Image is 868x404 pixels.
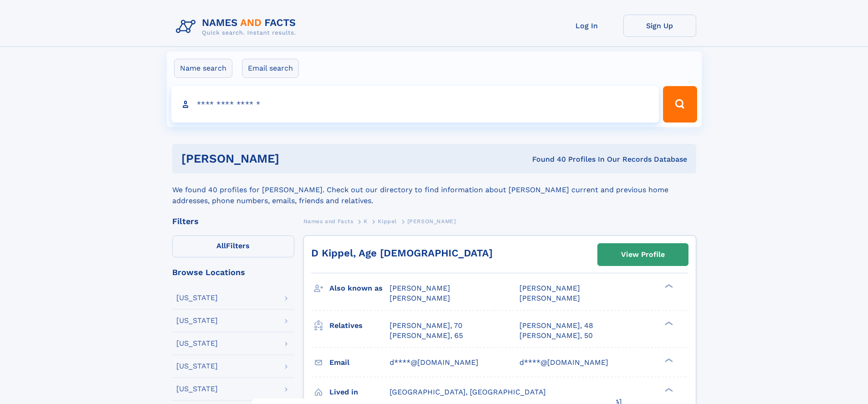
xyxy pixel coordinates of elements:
[598,244,688,266] a: View Profile
[550,15,623,37] a: Log In
[329,281,390,296] h3: Also known as
[390,331,463,341] a: [PERSON_NAME], 65
[519,284,580,292] span: [PERSON_NAME]
[176,385,218,393] div: [US_STATE]
[176,294,218,302] div: [US_STATE]
[311,247,493,259] a: D Kippel, Age [DEMOGRAPHIC_DATA]
[390,294,450,302] span: [PERSON_NAME]
[171,86,659,123] input: search input
[242,59,299,78] label: Email search
[181,153,406,164] h1: [PERSON_NAME]
[329,318,390,333] h3: Relatives
[172,268,294,276] div: Browse Locations
[329,355,390,370] h3: Email
[407,218,456,225] span: [PERSON_NAME]
[621,244,665,265] div: View Profile
[519,331,593,341] a: [PERSON_NAME], 50
[519,321,593,331] a: [PERSON_NAME], 48
[390,284,450,292] span: [PERSON_NAME]
[176,340,218,347] div: [US_STATE]
[303,215,354,227] a: Names and Facts
[174,59,232,78] label: Name search
[378,218,397,225] span: Kippel
[390,321,462,331] a: [PERSON_NAME], 70
[216,241,226,250] span: All
[663,320,673,326] div: ❯
[364,218,368,225] span: K
[519,294,580,302] span: [PERSON_NAME]
[663,357,673,363] div: ❯
[176,317,218,324] div: [US_STATE]
[172,217,294,225] div: Filters
[176,363,218,370] div: [US_STATE]
[663,86,697,123] button: Search Button
[663,283,673,289] div: ❯
[172,235,294,257] label: Filters
[172,174,696,206] div: We found 40 profiles for [PERSON_NAME]. Check out our directory to find information about [PERSON...
[172,15,303,39] img: Logo Names and Facts
[406,154,687,164] div: Found 40 Profiles In Our Records Database
[390,388,546,396] span: [GEOGRAPHIC_DATA], [GEOGRAPHIC_DATA]
[364,215,368,227] a: K
[378,215,397,227] a: Kippel
[329,384,390,400] h3: Lived in
[663,387,673,393] div: ❯
[623,15,696,37] a: Sign Up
